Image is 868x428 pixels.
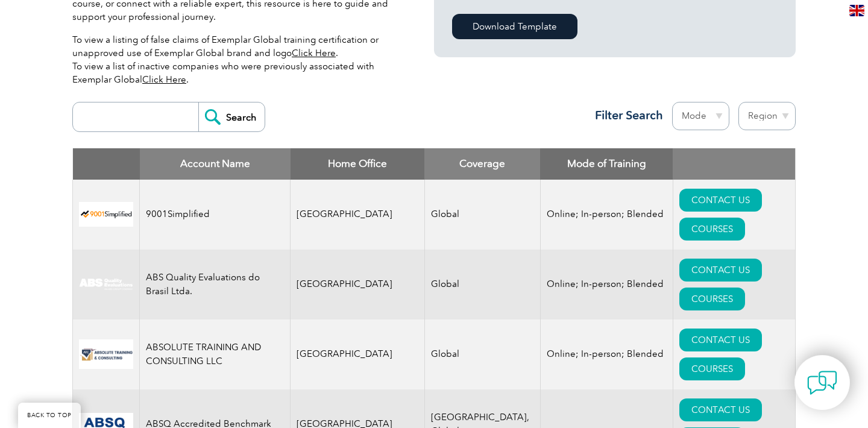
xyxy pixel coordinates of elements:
[292,48,336,58] a: Click Here
[849,5,864,16] img: en
[540,148,673,180] th: Mode of Training: activate to sort column ascending
[540,250,673,319] td: Online; In-person; Blended
[679,357,745,380] a: COURSES
[679,288,745,310] a: COURSES
[679,398,762,421] a: CONTACT US
[424,250,540,319] td: Global
[291,319,425,389] td: [GEOGRAPHIC_DATA]
[140,319,291,389] td: ABSOLUTE TRAINING AND CONSULTING LLC
[79,202,133,227] img: 37c9c059-616f-eb11-a812-002248153038-logo.png
[679,259,762,282] a: CONTACT US
[79,278,133,291] img: c92924ac-d9bc-ea11-a814-000d3a79823d-logo.jpg
[679,329,762,351] a: CONTACT US
[140,148,291,180] th: Account Name: activate to sort column descending
[424,148,540,180] th: Coverage: activate to sort column ascending
[198,102,265,131] input: Search
[807,368,837,398] img: contact-chat.png
[140,180,291,250] td: 9001Simplified
[72,33,398,86] p: To view a listing of false claims of Exemplar Global training certification or unapproved use of ...
[540,319,673,389] td: Online; In-person; Blended
[291,250,425,319] td: [GEOGRAPHIC_DATA]
[291,148,425,180] th: Home Office: activate to sort column ascending
[291,180,425,250] td: [GEOGRAPHIC_DATA]
[142,74,186,85] a: Click Here
[18,403,81,428] a: BACK TO TOP
[588,108,663,123] h3: Filter Search
[452,14,577,39] a: Download Template
[540,180,673,250] td: Online; In-person; Blended
[679,189,762,212] a: CONTACT US
[140,250,291,319] td: ABS Quality Evaluations do Brasil Ltda.
[424,319,540,389] td: Global
[679,218,745,241] a: COURSES
[79,339,133,369] img: 16e092f6-eadd-ed11-a7c6-00224814fd52-logo.png
[424,180,540,250] td: Global
[673,148,795,180] th: : activate to sort column ascending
